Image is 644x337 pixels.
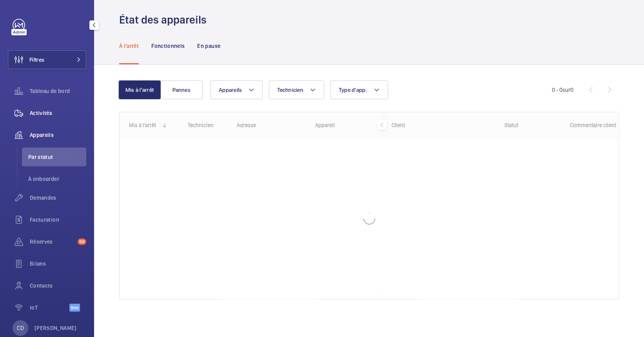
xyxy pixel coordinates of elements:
span: Réserves [30,238,74,246]
span: Activités [30,109,86,117]
p: CD [17,324,24,332]
span: IoT [30,304,69,311]
span: Appareils [30,131,86,139]
p: Fonctionnels [151,42,185,50]
span: sur [562,87,570,93]
button: Appareils [210,80,263,99]
span: Beta [69,304,80,311]
span: Par statut [28,153,86,161]
button: Type d'app. [330,80,388,99]
button: Filtres [8,50,86,69]
button: Pannes [160,80,203,99]
h1: État des appareils [119,13,211,27]
span: Tableau de bord [30,87,86,95]
span: 0 - 0 0 [552,87,573,93]
span: Demandes [30,194,86,202]
span: Technicien [277,87,303,93]
span: À onboarder [28,175,86,183]
span: Bilans [30,260,86,268]
p: [PERSON_NAME] [34,324,77,332]
span: Facturation [30,216,86,224]
span: Type d'app. [339,87,367,93]
span: Filtres [29,56,44,64]
p: À l'arrêt [119,42,139,50]
span: Appareils [219,87,242,93]
span: Contacts [30,282,86,290]
p: En pause [197,42,220,50]
span: 58 [78,239,86,245]
button: Technicien [269,80,324,99]
button: Mis à l'arrêt [118,80,161,99]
